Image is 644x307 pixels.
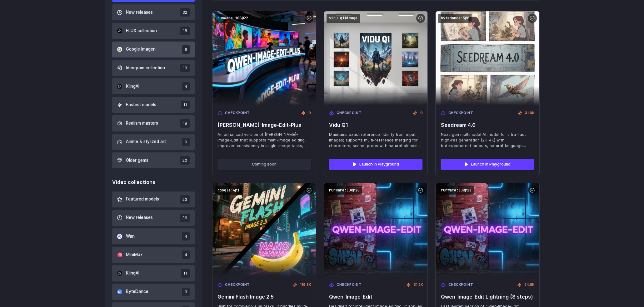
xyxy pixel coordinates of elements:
[329,122,422,128] span: Vidu Q1
[126,251,142,258] span: MiniMax
[217,122,311,128] span: [PERSON_NAME]-Image-Edit-Plus
[112,78,195,94] button: KlingAI 4
[180,195,190,204] span: 23
[329,294,422,300] span: Qwen‑Image‑Edit
[308,110,311,116] span: 0
[215,14,251,23] code: runware:108@22
[180,8,190,17] span: 32
[126,65,165,72] span: Ideogram collection
[126,27,157,34] span: FLUX collection
[212,11,316,105] img: Qwen-Image-Edit-Plus
[448,110,473,116] span: Checkpoint
[126,214,153,221] span: New releases
[182,250,190,259] span: 4
[126,233,135,240] span: Wan
[182,82,190,91] span: 4
[215,186,242,195] code: google:4@1
[112,191,195,207] button: Featured models 23
[126,138,166,145] span: Anime & stylized art
[327,186,362,195] code: runware:108@20
[525,110,534,116] span: 31.6K
[180,64,190,72] span: 13
[112,178,195,186] div: Video collections
[217,132,311,149] span: An enhanced version of [PERSON_NAME]-Image-Edit that supports multi-image editing, improved consi...
[441,294,534,300] span: Qwen‑Image‑Edit Lightning (8 steps)
[413,282,422,288] span: 31.2K
[126,288,148,295] span: ByteDance
[327,14,360,23] code: vidu:q1@image
[112,228,195,244] button: Wan 4
[126,46,156,53] span: Google Imagen
[329,159,422,170] a: Launch in Playground
[438,186,474,195] code: runware:108@21
[324,183,427,277] img: Qwen‑Image‑Edit
[448,282,473,288] span: Checkpoint
[324,11,427,105] img: Vidu Q1
[337,282,362,288] span: Checkpoint
[420,110,422,116] span: 0
[126,9,153,16] span: New releases
[212,183,316,277] img: Gemini Flash Image 2.5
[112,247,195,263] button: MiniMax 4
[112,42,195,57] button: Google Imagen 6
[182,288,190,296] span: 3
[300,282,311,288] span: 119.8K
[438,14,472,23] code: bytedance:5@0
[225,110,250,116] span: Checkpoint
[441,132,534,149] span: Next-gen multimodal AI model for ultra-fast high-res generation (2K–4K) with batch/coherent outpu...
[180,214,190,222] span: 36
[182,232,190,240] span: 4
[126,120,158,127] span: Realism masters
[436,183,539,277] img: Qwen‑Image‑Edit Lightning (8 steps)
[180,156,190,165] span: 20
[180,27,190,35] span: 18
[126,157,148,164] span: Older gems
[126,83,139,90] span: KlingAI
[182,45,190,54] span: 6
[182,138,190,146] span: 9
[112,152,195,168] button: Older gems 20
[441,159,534,170] a: Launch in Playground
[180,119,190,127] span: 18
[181,269,190,277] span: 11
[112,284,195,300] button: ByteDance 3
[112,265,195,281] button: KlingAI 11
[217,159,311,170] button: Coming soon
[225,282,250,288] span: Checkpoint
[524,282,534,288] span: 24.8K
[112,115,195,131] button: Realism masters 18
[337,110,362,116] span: Checkpoint
[436,11,539,105] img: Seedream 4.0
[112,97,195,113] button: Fastest models 11
[181,101,190,109] span: 11
[126,270,139,277] span: KlingAI
[112,210,195,226] button: New releases 36
[112,134,195,150] button: Anime & stylized art 9
[112,4,195,20] button: New releases 32
[441,122,534,128] span: Seedream 4.0
[217,294,311,300] span: Gemini Flash Image 2.5
[126,196,159,203] span: Featured models
[112,60,195,76] button: Ideogram collection 13
[329,132,422,149] span: Maintains exact reference fidelity from input images; supports multi‑reference merging for charac...
[112,23,195,39] button: FLUX collection 18
[126,102,156,108] span: Fastest models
